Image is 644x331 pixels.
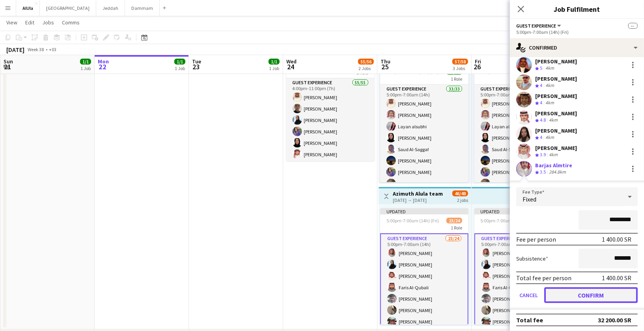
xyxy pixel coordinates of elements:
[286,44,375,161] app-job-card: Updated4:00pm-11:00pm (7h)55/55Azimuth Training1 RoleGuest Experience55/554:00pm-11:00pm (7h)[PER...
[547,152,559,158] div: 4km
[516,274,571,282] div: Total fee per person
[453,65,468,71] div: 3 Jobs
[6,19,17,26] span: View
[42,19,54,26] span: Jobs
[393,190,443,197] h3: Azimuth Alula team
[540,117,546,123] span: 4.8
[381,58,390,65] span: Thu
[386,218,439,224] span: 5:00pm-7:00am (14h) (Fri)
[516,316,543,324] div: Total fee
[6,46,24,54] div: [DATE]
[98,58,109,65] span: Mon
[80,65,91,71] div: 1 Job
[481,218,535,224] span: 5:00pm-7:00am (14h) (Sat)
[474,208,563,325] app-job-card: Updated5:00pm-7:00am (14h) (Sat)23/241 RoleGuest Experience23/245:00pm-7:00am (14h)[PERSON_NAME][...
[474,62,481,71] span: 26
[380,208,469,215] div: Updated
[4,58,13,65] span: Sun
[540,169,546,175] span: 3.5
[22,17,37,28] a: Edit
[26,46,46,52] span: Week 38
[544,82,556,89] div: 4km
[380,208,469,325] app-job-card: Updated5:00pm-7:00am (14h) (Fri)23/241 RoleGuest Experience23/245:00pm-7:00am (14h)[PERSON_NAME][...
[380,66,469,182] app-job-card: 5:00pm-7:00am (14h) (Fri)33/331 RoleGuest Experience33/335:00pm-7:00am (14h)[PERSON_NAME][PERSON_...
[379,62,390,71] span: 25
[523,195,536,203] span: Fixed
[96,0,125,16] button: Jeddah
[540,65,542,71] span: 5
[474,208,563,215] div: Updated
[535,92,577,100] div: [PERSON_NAME]
[39,17,57,28] a: Jobs
[446,218,462,224] span: 23/24
[540,100,542,105] span: 4
[547,117,559,124] div: 4km
[2,62,13,71] span: 21
[80,59,91,65] span: 1/1
[25,19,34,26] span: Edit
[516,235,556,243] div: Fee per person
[510,4,644,14] h3: Job Fulfilment
[544,134,556,141] div: 4km
[516,255,548,262] label: Subsistence
[40,0,96,16] button: [GEOGRAPHIC_DATA]
[540,134,542,140] span: 4
[174,59,185,65] span: 1/1
[175,65,185,71] div: 1 Job
[125,0,160,16] button: Dammam
[192,58,201,65] span: Tue
[451,76,462,82] span: 1 Role
[544,287,638,303] button: Confirm
[269,59,280,65] span: 1/1
[16,0,40,16] button: AlUla
[540,152,546,157] span: 3.9
[59,17,83,28] a: Comms
[535,110,577,117] div: [PERSON_NAME]
[452,190,468,196] span: 46/48
[535,58,577,65] div: [PERSON_NAME]
[544,100,556,106] div: 4km
[3,17,21,28] a: View
[393,197,443,203] div: [DATE] → [DATE]
[49,46,56,52] div: +03
[97,62,109,71] span: 22
[602,235,631,243] div: 1 400.00 SR
[62,19,80,26] span: Comms
[535,127,577,134] div: [PERSON_NAME]
[191,62,201,71] span: 23
[475,58,481,65] span: Fri
[535,144,577,152] div: [PERSON_NAME]
[451,225,462,231] span: 1 Role
[285,62,297,71] span: 24
[358,59,374,65] span: 55/56
[286,58,297,65] span: Wed
[269,65,279,71] div: 1 Job
[457,196,468,203] div: 2 jobs
[544,65,556,72] div: 4km
[452,59,468,65] span: 57/58
[535,162,572,169] div: Barjas Almtire
[474,66,563,182] app-job-card: 5:00pm-7:00am (14h) (Sat)33/331 RoleGuest Experience33/335:00pm-7:00am (14h)[PERSON_NAME][PERSON_...
[598,316,631,324] div: 32 200.00 SR
[358,65,373,71] div: 2 Jobs
[547,169,567,176] div: 284.8km
[516,23,556,29] span: Guest Experience
[535,75,577,82] div: [PERSON_NAME]
[510,38,644,57] div: Confirmed
[602,274,631,282] div: 1 400.00 SR
[516,29,638,35] div: 5:00pm-7:00am (14h) (Fri)
[516,23,562,29] button: Guest Experience
[516,287,541,303] button: Cancel
[628,23,638,29] span: --
[540,82,542,88] span: 4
